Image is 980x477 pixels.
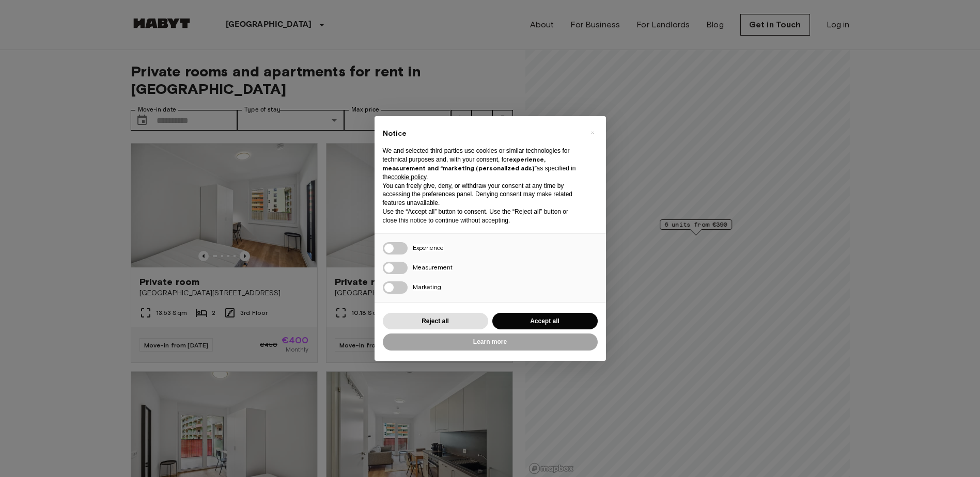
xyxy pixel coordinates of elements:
[413,283,441,291] span: Marketing
[391,173,426,181] a: cookie policy
[383,182,581,208] p: You can freely give, deny, or withdraw your consent at any time by accessing the preferences pane...
[492,313,598,330] button: Accept all
[383,147,581,181] p: We and selected third parties use cookies or similar technologies for technical purposes and, wit...
[584,124,601,141] button: Close this notice
[383,155,546,172] strong: experience, measurement and “marketing (personalized ads)”
[413,263,453,271] span: Measurement
[383,313,488,330] button: Reject all
[590,126,594,139] span: ×
[413,244,444,251] span: Experience
[383,129,581,139] h2: Notice
[383,333,598,351] button: Learn more
[383,208,581,225] p: Use the “Accept all” button to consent. Use the “Reject all” button or close this notice to conti...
